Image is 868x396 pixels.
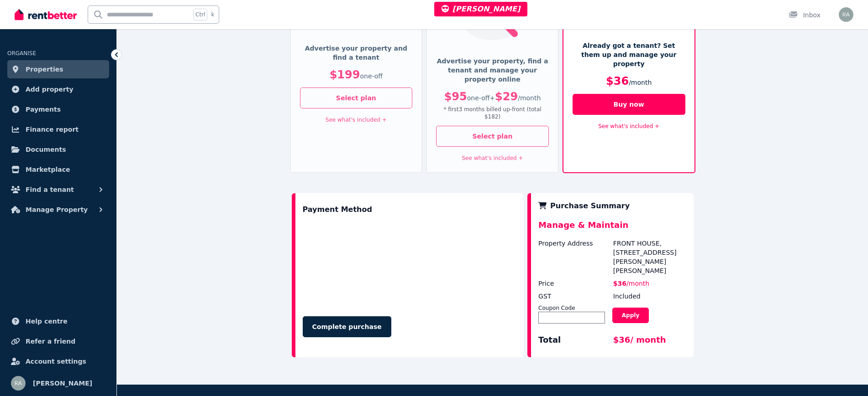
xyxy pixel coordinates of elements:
span: Help centre [26,316,68,327]
span: Documents [26,144,66,155]
span: Find a tenant [26,184,74,195]
button: Apply [612,308,649,323]
div: GST [538,292,611,301]
span: $199 [330,68,360,81]
span: $36 [606,75,629,87]
div: Payment Method [303,201,372,219]
img: Rochelle Alvarez [11,376,26,391]
button: Manage Property [7,201,109,219]
a: Finance report [7,120,109,139]
span: ORGANISE [7,50,36,57]
span: Finance report [26,124,79,135]
iframe: Secure payment input frame [301,221,519,307]
span: Add property [26,84,74,95]
span: Payments [26,104,61,115]
span: / month [629,79,652,86]
a: Add property [7,80,109,98]
a: Documents [7,140,109,159]
div: $36 / month [613,334,686,350]
div: Price [538,279,611,288]
span: Refer a friend [26,336,75,347]
a: See what's included + [598,123,659,129]
div: Manage & Maintain [538,219,686,239]
div: Total [538,334,611,350]
span: / month [518,94,541,102]
a: Help centre [7,312,109,330]
p: Already got a tenant? Set them up and manage your property [573,41,685,68]
div: Inbox [789,10,821,20]
a: Refer a friend [7,332,109,350]
div: Property Address [538,239,611,275]
div: Purchase Summary [538,201,686,211]
span: Manage Property [26,204,88,215]
span: Marketplace [26,164,70,175]
div: Coupon Code [538,304,605,312]
a: Properties [7,60,109,78]
button: Buy now [573,94,685,115]
span: + [489,94,495,102]
button: Find a tenant [7,180,109,199]
div: Included [613,292,686,301]
a: Payments [7,100,109,118]
p: * first 3 month s billed up-front (total $182 ) [436,106,549,120]
div: FRONT HOUSE, [STREET_ADDRESS][PERSON_NAME][PERSON_NAME] [613,239,686,275]
a: See what's included + [462,155,523,161]
span: [PERSON_NAME] [442,5,521,13]
a: Account settings [7,352,109,370]
span: Properties [26,64,63,75]
p: Advertise your property and find a tenant [300,44,413,62]
a: Marketplace [7,160,109,179]
button: Complete purchase [303,316,391,337]
span: $29 [495,90,518,103]
span: $36 [613,280,626,287]
button: Select plan [300,87,413,108]
img: Rochelle Alvarez [839,7,853,22]
span: $95 [444,90,467,103]
span: one-off [467,94,490,102]
span: k [211,11,214,18]
span: / month [626,280,649,287]
img: RentBetter [15,8,77,21]
span: Account settings [26,356,86,367]
button: Select plan [436,126,549,147]
span: one-off [360,72,383,80]
p: Advertise your property, find a tenant and manage your property online [436,57,549,84]
a: See what's included + [326,117,387,123]
span: [PERSON_NAME] [33,378,92,389]
span: Ctrl [193,9,207,21]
